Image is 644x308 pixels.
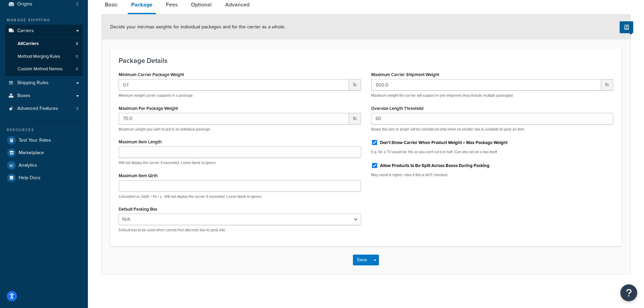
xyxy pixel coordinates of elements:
[5,127,83,133] div: Resources
[5,134,83,146] a: Test Your Rates
[380,163,490,169] label: Allow Products to Be Split Across Boxes During Packing
[5,172,83,184] a: Help Docs
[119,139,162,144] label: Maximum Item Length
[18,66,63,72] span: Custom Method Names
[620,284,637,301] button: Open Resource Center
[5,102,83,115] a: Advanced Features3
[371,127,614,132] p: Boxes this size or larger will be considered only when no smaller box is available to pack an item
[17,106,58,112] span: Advanced Features
[19,175,41,181] span: Help Docs
[110,23,285,30] span: Decide your min/max weights for individual packages and for the carrier as a whole.
[5,63,83,75] li: Custom Method Names
[371,72,439,77] label: Maximum Carrier Shipment Weight
[371,106,424,111] label: Oversize Length Threshold
[5,17,83,23] div: Manage Shipping
[19,163,37,168] span: Analytics
[349,113,361,124] span: lb
[5,90,83,102] a: Boxes
[371,172,614,177] p: May result in higher rates if this is NOT checked
[353,255,371,265] button: Save
[18,54,60,60] span: Method Merging Rules
[76,54,78,60] span: 0
[17,80,49,86] span: Shipping Rules
[371,149,614,155] p: E.g. for a TV would be Yes as you can't cut it in half. Can also set on a box itself
[5,50,83,63] li: Method Merging Rules
[119,57,613,64] h3: Package Details
[5,63,83,75] a: Custom Method Names0
[5,38,83,50] a: AllCarriers3
[371,93,614,98] p: Maximum weight the carrier will support in one shipment (may include multiple packages)
[18,41,39,47] span: All Carriers
[76,1,78,7] span: 2
[380,140,507,146] label: Don't Show Carrier When Product Weight > Max Package Weight
[76,66,78,72] span: 0
[17,93,30,99] span: Boxes
[5,102,83,115] li: Advanced Features
[601,79,613,91] span: lb
[119,127,361,132] p: Maximum weight you wish to put in an individual package
[349,79,361,91] span: lb
[17,1,32,7] span: Origins
[76,41,78,47] span: 3
[19,150,44,156] span: Marketplace
[119,93,361,98] p: Minimum weight carrier supports in a package
[620,21,633,33] button: Show Help Docs
[17,28,34,34] span: Carriers
[76,106,78,112] span: 3
[5,25,83,37] a: Carriers
[5,159,83,171] a: Analytics
[5,25,83,76] li: Carriers
[119,106,178,111] label: Maximum Per Package Weight
[119,207,157,212] label: Default Packing Box
[5,50,83,63] a: Method Merging Rules0
[119,228,361,233] p: Default box to be used when cannot find alternate box to pack into
[5,147,83,159] a: Marketplace
[119,160,361,165] p: Will not display the carrier if exceeded. Leave blank to ignore
[5,77,83,89] a: Shipping Rules
[119,194,361,199] p: Calculated as 2x(W + H) + L. Will not display the carrier if exceeded. Leave blank to ignore
[119,72,184,77] label: Minimum Carrier Package Weight
[119,173,158,178] label: Maximum Item Girth
[19,138,51,143] span: Test Your Rates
